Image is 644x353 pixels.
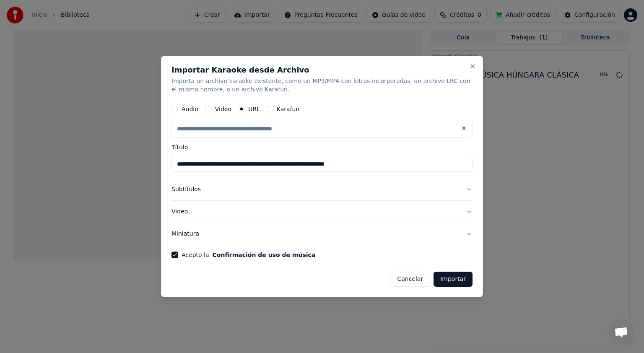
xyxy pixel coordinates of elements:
[277,106,300,112] label: Karafun
[171,66,473,74] h2: Importar Karaoke desde Archivo
[171,201,473,223] button: Video
[213,252,316,258] button: Acepto la
[171,223,473,245] button: Miniatura
[182,252,315,258] label: Acepto la
[434,272,473,287] button: Importar
[248,106,260,112] label: URL
[171,179,473,200] button: Subtítulos
[390,272,430,287] button: Cancelar
[171,144,473,150] label: Título
[215,106,231,112] label: Video
[171,77,473,94] p: Importa un archivo karaoke existente, como un MP3/MP4 con letras incorporadas, un archivo LRC con...
[182,106,198,112] label: Audio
